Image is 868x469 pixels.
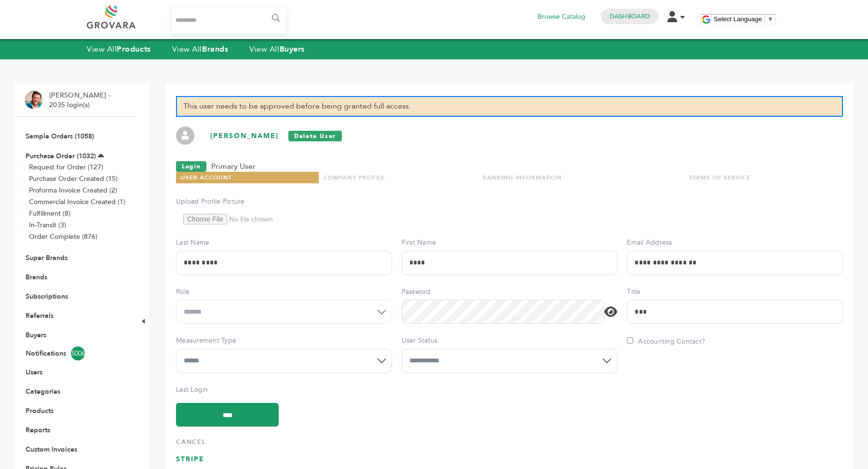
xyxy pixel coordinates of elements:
a: Reports [26,426,50,435]
span: ​ [764,15,765,23]
a: Fulfillment (8) [29,209,70,218]
a: Dashboard [610,12,650,21]
img: profile.png [176,126,194,145]
span: This user needs to be approved before being granted full access. [183,101,411,111]
label: Role [176,287,392,297]
strong: Products [117,44,150,55]
input: Search... [172,7,286,34]
a: Buyers [26,331,46,340]
span: ▼ [767,15,773,23]
a: Delete User [288,131,342,141]
a: Referrals [26,311,54,320]
a: Login [176,161,206,172]
a: Request for Order (127) [29,163,103,172]
a: TERMS OF SERVICE [689,174,750,181]
span: Select Language [714,15,762,23]
a: View AllProducts [87,44,151,55]
label: User Status [402,336,618,345]
a: Purchase Order Created (15) [29,174,118,183]
label: Last Login [176,385,392,395]
a: Proforma Invoice Created (2) [29,186,117,195]
label: Email Address [627,238,843,248]
a: Cancel [176,438,206,446]
a: View AllBuyers [249,44,305,55]
a: View AllBrands [172,44,229,55]
a: Purchase Order (1032) [26,152,96,161]
label: Last Name [176,238,392,248]
a: Select Language​ [714,15,773,23]
label: First Name [402,238,618,248]
a: Custom Invoices [26,445,77,454]
a: Categories [26,387,60,396]
a: In-Transit (3) [29,221,66,230]
li: [PERSON_NAME] - 2035 login(s) [49,91,113,110]
span: 5006 [71,346,85,360]
label: Upload Profile Picture [176,197,392,207]
a: Commercial Invoice Created (1) [29,197,125,207]
a: Brands [26,273,47,282]
input: Accounting Contact? [627,337,633,344]
a: Browse Catalog [538,12,585,22]
a: Order Complete (876) [29,232,97,241]
a: Users [26,368,42,377]
strong: Brands [202,44,228,55]
a: Products [26,406,54,415]
strong: Buyers [280,44,305,55]
a: Sample Orders (1058) [26,132,94,141]
label: Measurement Type [176,336,392,345]
a: USER ACCOUNT [181,174,232,181]
a: Notifications5006 [26,346,124,360]
a: BANKING INFORMATION [483,174,562,181]
label: Title [627,287,843,297]
a: COMPANY PROFILE [324,174,385,181]
label: Accounting Contact? [627,337,705,346]
a: Subscriptions [26,292,68,301]
label: Password [402,287,618,297]
a: Super Brands [26,253,68,262]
